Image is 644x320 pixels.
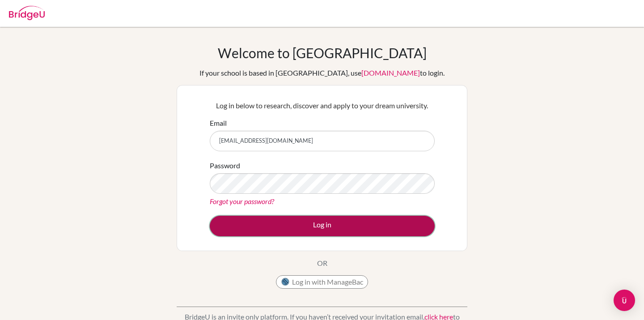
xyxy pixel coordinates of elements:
h1: Welcome to [GEOGRAPHIC_DATA] [218,45,427,61]
p: Log in below to research, discover and apply to your dream university. [210,100,435,111]
label: Password [210,160,240,171]
a: Forgot your password? [210,197,274,205]
button: Log in with ManageBac [276,275,368,289]
div: Open Intercom Messenger [614,290,635,311]
a: [DOMAIN_NAME] [361,68,420,77]
button: Log in [210,216,435,236]
img: Bridge-U [9,6,45,20]
div: If your school is based in [GEOGRAPHIC_DATA], use to login. [199,68,445,78]
label: Email [210,118,227,128]
p: OR [317,258,327,269]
